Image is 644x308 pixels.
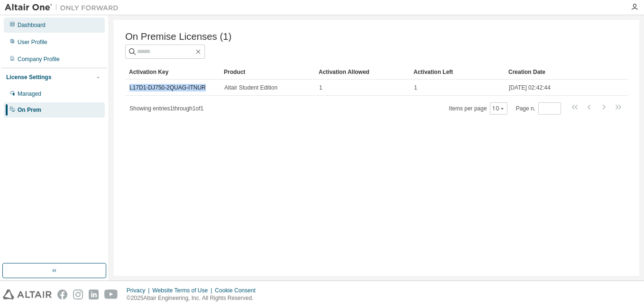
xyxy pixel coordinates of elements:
div: Cookie Consent [215,287,261,294]
p: © 2025 Altair Engineering, Inc. All Rights Reserved. [127,294,261,302]
img: linkedin.svg [89,290,99,299]
div: Activation Allowed [319,64,406,80]
div: Creation Date [508,64,586,80]
div: Activation Left [414,64,501,80]
span: 1 [319,84,322,91]
div: Dashboard [18,21,46,29]
span: [DATE] 02:42:44 [509,84,551,91]
img: Altair One [5,3,123,12]
div: Privacy [127,287,152,294]
span: Altair Student Edition [224,84,277,91]
img: altair_logo.svg [3,290,52,299]
span: Items per page [449,102,507,115]
div: On Prem [18,106,41,114]
button: 10 [492,105,505,112]
div: Managed [18,90,41,98]
div: License Settings [6,73,51,81]
div: Activation Key [129,64,216,80]
img: facebook.svg [57,290,67,299]
span: Showing entries 1 through 1 of 1 [129,105,203,112]
img: youtube.svg [104,290,118,299]
div: User Profile [18,38,47,46]
span: On Premise Licenses (1) [125,31,231,42]
span: 1 [414,84,417,91]
div: Product [224,64,311,80]
img: instagram.svg [73,290,83,299]
a: L17D1-DJ750-2QUAG-ITNUR [129,84,206,91]
div: Company Profile [18,55,60,63]
span: Page n. [516,102,561,115]
div: Website Terms of Use [152,287,215,294]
